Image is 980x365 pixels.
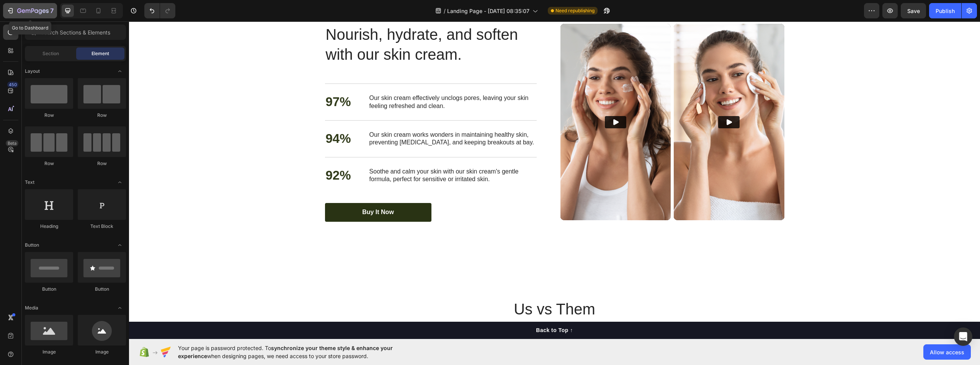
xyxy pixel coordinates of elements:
[6,140,18,146] div: Beta
[3,3,57,18] button: 7
[555,7,595,14] span: Need republishing
[431,2,542,199] img: Alt image
[197,146,222,162] p: 92%
[114,176,126,188] span: Toggle open
[78,223,126,230] div: Text Block
[240,110,407,126] p: Our skin cream works wonders in maintaining healthy skin, preventing [MEDICAL_DATA], and keeping ...
[25,160,73,167] div: Row
[240,73,407,89] p: Our skin cream effectively unclogs pores, leaving your skin feeling refreshed and clean.
[930,348,964,356] span: Allow access
[929,3,961,18] button: Publish
[42,50,59,57] span: Section
[50,6,54,15] p: 7
[25,223,73,230] div: Heading
[114,65,126,77] span: Toggle open
[240,146,407,162] p: Soothe and calm your skin with our skin cream's gentle formula, perfect for sensitive or irritate...
[25,349,73,355] div: Image
[129,21,980,339] iframe: Design area
[91,50,109,57] span: Element
[25,25,126,40] input: Search Sections & Elements
[114,302,126,314] span: Toggle open
[274,277,577,298] h2: Us vs Them
[25,286,73,293] div: Button
[78,286,126,293] div: Button
[25,68,40,75] span: Layout
[545,2,655,199] img: Alt image
[907,8,920,14] span: Save
[178,345,393,359] span: synchronize your theme style & enhance your experience
[7,82,18,88] div: 450
[178,344,423,360] span: Your page is password protected. To when designing pages, we need access to your store password.
[923,344,971,360] button: Allow access
[78,349,126,355] div: Image
[196,182,302,200] a: Buy It Now
[197,72,222,89] p: 97%
[476,95,497,107] button: Play
[233,187,265,195] div: Buy It Now
[78,160,126,167] div: Row
[954,327,972,346] div: Open Intercom Messenger
[901,3,926,18] button: Save
[444,7,446,15] span: /
[197,109,222,126] p: 94%
[25,112,73,119] div: Row
[25,304,38,311] span: Media
[114,239,126,251] span: Toggle open
[447,7,529,15] span: Landing Page - [DATE] 08:35:07
[25,242,39,249] span: Button
[78,112,126,119] div: Row
[589,95,611,107] button: Play
[936,7,955,15] div: Publish
[25,179,34,186] span: Text
[407,305,444,313] div: Back to Top ↑
[144,3,175,18] div: Undo/Redo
